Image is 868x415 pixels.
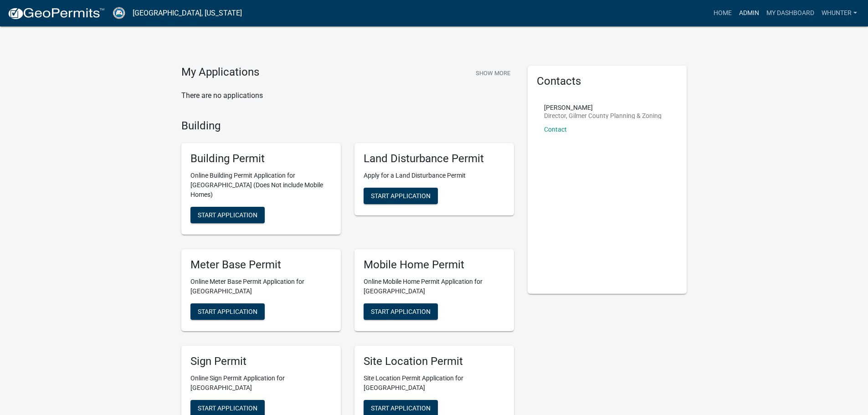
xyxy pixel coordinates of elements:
h4: My Applications [181,66,259,79]
h5: Mobile Home Permit [364,258,505,272]
a: [GEOGRAPHIC_DATA], [US_STATE] [133,5,242,21]
h5: Site Location Permit [364,355,505,368]
a: Home [710,5,735,22]
span: Start Application [198,307,257,315]
p: There are no applications [181,90,514,101]
button: Start Application [190,303,265,320]
p: Online Mobile Home Permit Application for [GEOGRAPHIC_DATA] [364,277,505,296]
h5: Sign Permit [190,355,332,368]
a: My Dashboard [763,5,818,22]
a: Admin [735,5,763,22]
span: Start Application [371,404,431,411]
h5: Meter Base Permit [190,258,332,272]
h5: Contacts [537,75,678,88]
h5: Building Permit [190,152,332,165]
a: whunter [818,5,861,22]
p: Apply for a Land Disturbance Permit [364,171,505,180]
button: Start Application [364,303,438,320]
p: Site Location Permit Application for [GEOGRAPHIC_DATA] [364,374,505,393]
span: Start Application [371,192,431,200]
h4: Building [181,119,514,133]
button: Show More [472,66,514,81]
span: Start Application [371,307,431,315]
span: Start Application [198,211,257,219]
button: Start Application [364,188,438,204]
button: Start Application [190,207,265,223]
p: [PERSON_NAME] [544,104,662,111]
h5: Land Disturbance Permit [364,152,505,165]
p: Online Meter Base Permit Application for [GEOGRAPHIC_DATA] [190,277,332,296]
p: Online Sign Permit Application for [GEOGRAPHIC_DATA] [190,374,332,393]
a: Contact [544,126,567,133]
span: Start Application [198,404,257,411]
p: Online Building Permit Application for [GEOGRAPHIC_DATA] (Does Not include Mobile Homes) [190,171,332,200]
img: Gilmer County, Georgia [112,7,125,19]
p: Director, Gilmer County Planning & Zoning [544,113,662,119]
